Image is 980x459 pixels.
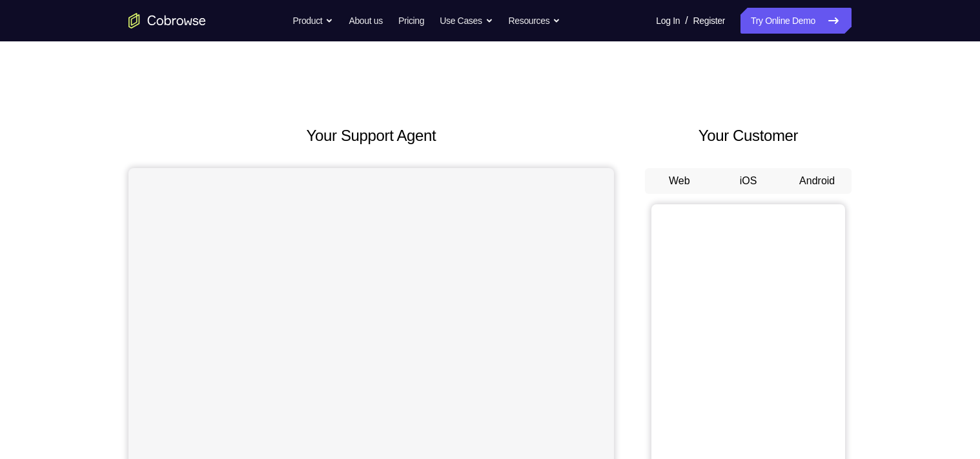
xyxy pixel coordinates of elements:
[693,8,725,34] a: Register
[645,168,714,194] button: Web
[740,8,852,34] a: Try Online Demo
[656,8,680,34] a: Log In
[714,168,783,194] button: iOS
[128,124,614,147] h2: Your Support Agent
[293,8,334,34] button: Product
[685,13,688,28] span: /
[782,168,852,194] button: Android
[398,8,424,34] a: Pricing
[509,8,561,34] button: Resources
[440,8,493,34] button: Use Cases
[128,13,206,28] a: Go to the home page
[645,124,852,147] h2: Your Customer
[349,8,382,34] a: About us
